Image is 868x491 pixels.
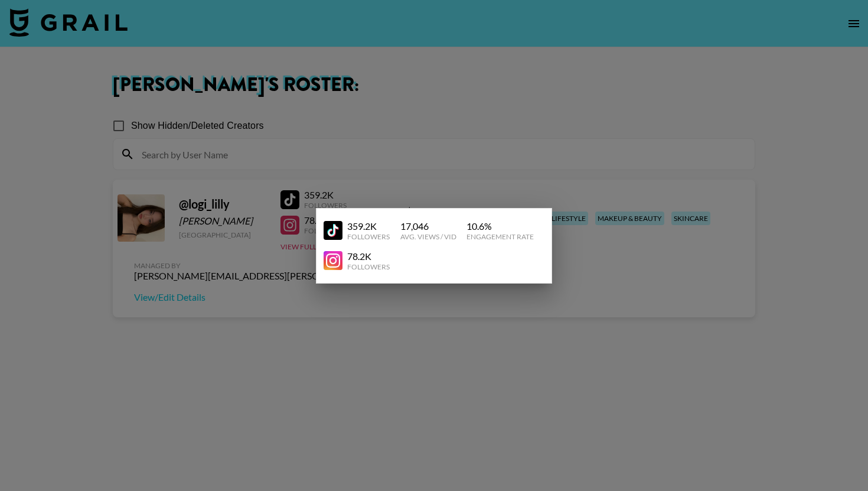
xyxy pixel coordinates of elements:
img: YouTube [324,221,342,240]
div: Followers [347,232,390,241]
div: Engagement Rate [466,232,534,241]
div: 17,046 [400,220,456,232]
div: 78.2K [347,251,390,262]
div: Avg. Views / Vid [400,232,456,241]
div: 359.2K [347,220,390,232]
div: Followers [347,262,390,271]
div: 10.6 % [466,220,534,232]
img: YouTube [324,251,342,270]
